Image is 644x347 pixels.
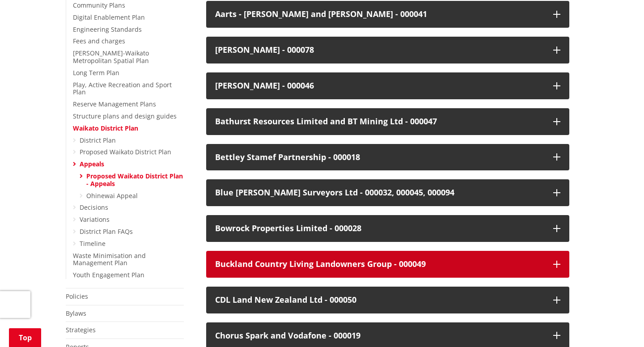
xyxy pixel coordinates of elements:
button: Bowrock Properties Limited - 000028 [206,215,569,242]
div: Bettley Stamef Partnership - 000018 [215,153,544,162]
a: Play, Active Recreation and Sport Plan [73,80,172,97]
a: Appeals [80,160,104,168]
div: Bathurst Resources Limited and BT Mining Ltd - 000047 [215,117,544,126]
div: Bowrock Properties Limited - 000028 [215,224,544,233]
button: Bathurst Resources Limited and BT Mining Ltd - 000047 [206,108,569,135]
div: Buckland Country Living Landowners Group - 000049 [215,260,544,269]
button: CDL Land New Zealand Ltd - 000050 [206,287,569,313]
a: District Plan FAQs [80,227,133,236]
a: Variations [80,215,110,224]
a: Policies [66,292,88,300]
div: Aarts - [PERSON_NAME] and [PERSON_NAME] - 000041 [215,10,544,19]
a: Youth Engagement Plan [73,271,144,279]
a: Community Plans [73,1,125,9]
div: CDL Land New Zealand Ltd - 000050 [215,296,544,305]
button: Bettley Stamef Partnership - 000018 [206,144,569,171]
a: Decisions [80,203,108,212]
div: Chorus Spark and Vodafone - 000019 [215,331,544,340]
a: Structure plans and design guides [73,112,177,120]
a: Long Term Plan [73,68,119,77]
button: [PERSON_NAME] - 000046 [206,72,569,99]
div: [PERSON_NAME] - 000046 [215,81,544,90]
a: Digital Enablement Plan [73,13,145,21]
button: Blue [PERSON_NAME] Surveyors Ltd - 000032, 000045, 000094 [206,179,569,206]
a: Reserve Management Plans [73,100,156,108]
a: Top [9,328,41,347]
div: Blue [PERSON_NAME] Surveyors Ltd - 000032, 000045, 000094 [215,188,544,197]
a: Fees and charges [73,37,125,45]
a: Engineering Standards [73,25,142,34]
a: Waste Minimisation and Management Plan [73,251,146,267]
a: Strategies [66,326,96,334]
a: Ohinewai Appeal [86,191,138,200]
a: [PERSON_NAME]-Waikato Metropolitan Spatial Plan [73,49,149,65]
a: District Plan [80,136,116,144]
button: [PERSON_NAME] - 000078 [206,37,569,63]
button: Aarts - [PERSON_NAME] and [PERSON_NAME] - 000041 [206,1,569,28]
div: [PERSON_NAME] - 000078 [215,46,544,55]
a: Timeline [80,239,106,248]
iframe: Messenger Launcher [603,309,635,342]
a: Proposed Waikato District Plan - Appeals [86,172,183,188]
a: Waikato District Plan [73,124,138,132]
a: Bylaws [66,309,86,317]
button: Buckland Country Living Landowners Group - 000049 [206,251,569,278]
a: Proposed Waikato District Plan [80,148,171,156]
